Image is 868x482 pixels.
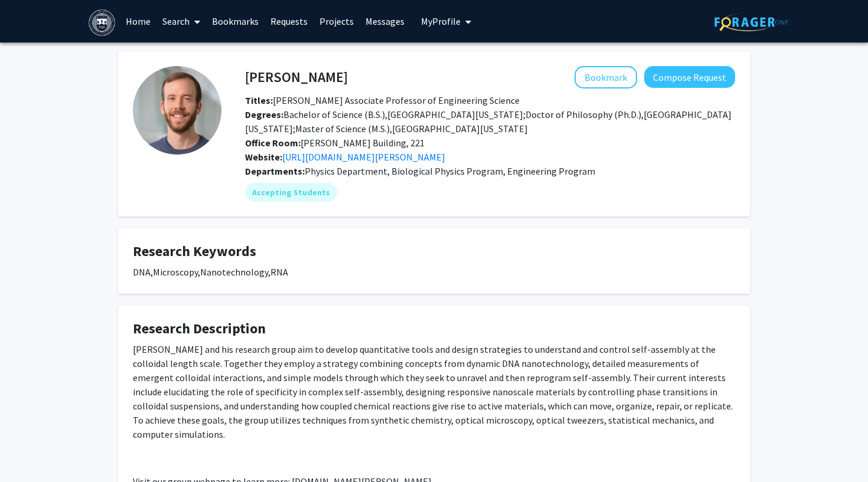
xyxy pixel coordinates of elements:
[644,66,735,88] button: Compose Request to Ben Rogers
[245,165,305,177] b: Departments:
[421,15,461,27] span: My Profile
[245,109,732,135] span: Bachelor of Science (B.S.),[GEOGRAPHIC_DATA][US_STATE];Doctor of Philosophy (Ph.D.),[GEOGRAPHIC_D...
[245,66,348,88] h4: [PERSON_NAME]
[714,13,788,31] img: ForagerOne Logo
[245,137,301,149] b: Office Room:
[245,151,282,163] b: Website:
[89,9,115,36] img: Brandeis University Logo
[360,1,410,42] a: Messages
[133,320,735,337] h4: Research Description
[245,94,273,106] b: Titles:
[575,66,637,88] button: Add Ben Rogers to Bookmarks
[265,1,314,42] a: Requests
[245,183,337,202] mat-chip: Accepting Students
[133,66,221,155] img: Profile Picture
[156,1,206,42] a: Search
[245,109,283,120] b: Degrees:
[314,1,360,42] a: Projects
[133,265,735,279] div: DNA,Microscopy,Nanotechnology,RNA
[282,151,445,163] a: Opens in a new tab
[305,165,595,177] span: Physics Department, Biological Physics Program, Engineering Program
[133,243,735,260] h4: Research Keywords
[245,137,425,149] span: [PERSON_NAME] Building, 221
[245,94,520,106] span: [PERSON_NAME] Associate Professor of Engineering Science
[120,1,156,42] a: Home
[206,1,265,42] a: Bookmarks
